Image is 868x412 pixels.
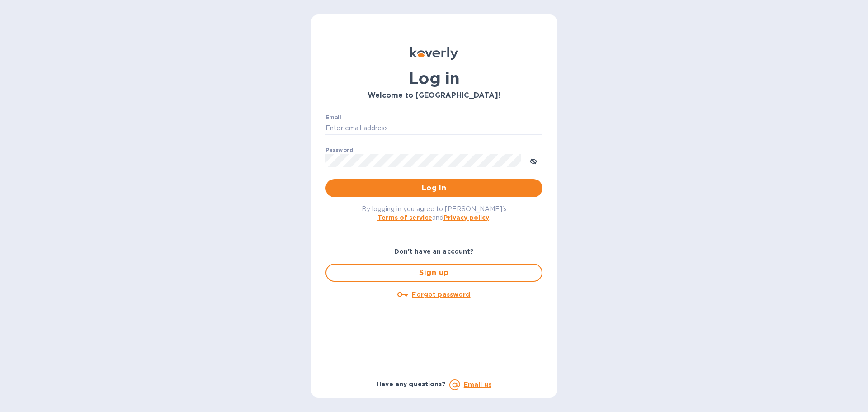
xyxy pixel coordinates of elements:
[334,267,534,278] span: Sign up
[325,264,542,282] button: Sign up
[410,47,458,60] img: Koverly
[412,291,470,298] u: Forgot password
[325,122,542,135] input: Enter email address
[443,214,489,221] a: Privacy policy
[362,205,507,221] span: By logging in you agree to [PERSON_NAME]'s and .
[325,115,341,120] label: Email
[464,381,491,388] a: Email us
[333,183,535,194] span: Log in
[377,214,432,221] a: Terms of service
[524,152,542,170] button: toggle password visibility
[377,380,446,388] b: Have any questions?
[325,91,542,100] h3: Welcome to [GEOGRAPHIC_DATA]!
[325,179,542,197] button: Log in
[394,248,474,255] b: Don't have an account?
[325,69,542,88] h1: Log in
[325,147,353,153] label: Password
